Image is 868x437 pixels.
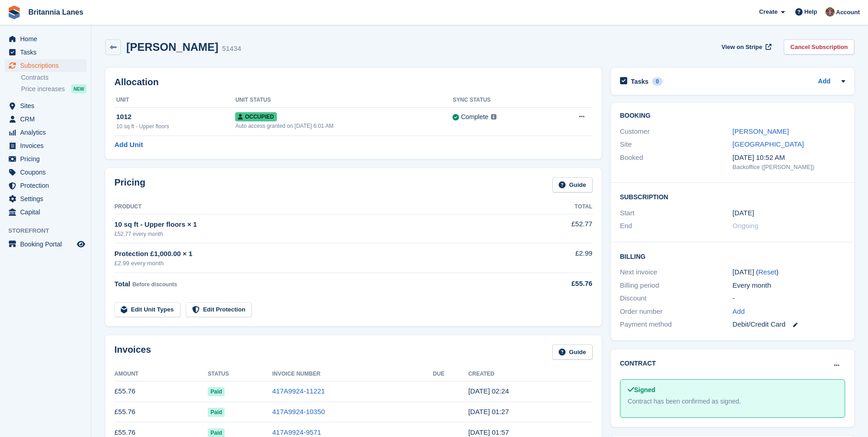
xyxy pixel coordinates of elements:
[116,112,235,122] div: 1012
[5,33,86,45] a: menu
[620,251,845,261] h2: Billing
[733,293,845,304] div: -
[20,192,75,205] span: Settings
[733,140,804,148] a: [GEOGRAPHIC_DATA]
[25,5,87,20] a: Britannia Lanes
[529,214,593,243] td: £52.77
[529,200,593,214] th: Total
[5,153,86,165] a: menu
[804,7,817,16] span: Help
[5,99,86,112] a: menu
[433,367,468,382] th: Due
[116,122,235,131] div: 10 sq ft - Upper floors
[836,8,860,17] span: Account
[114,249,529,259] div: Protection £1,000.00 × 1
[733,306,745,317] a: Add
[132,281,177,288] span: Before discounts
[126,41,218,53] h2: [PERSON_NAME]
[620,208,733,218] div: Start
[733,127,789,135] a: [PERSON_NAME]
[272,428,321,436] a: 417A9924-9571
[114,402,208,422] td: £55.76
[652,77,663,86] div: 0
[733,208,754,218] time: 2024-09-01 00:00:00 UTC
[468,367,592,382] th: Created
[114,93,235,108] th: Unit
[114,140,143,150] a: Add Unit
[114,177,146,192] h2: Pricing
[758,268,776,276] a: Reset
[5,166,86,179] a: menu
[733,267,845,278] div: [DATE] ( )
[818,76,830,87] a: Add
[7,5,21,19] img: stora-icon-8386f47178a22dfd0bd8f6a31ec36ba5ce8667c1dd55bd0f319d3a0aa187defe.svg
[620,280,733,291] div: Billing period
[20,99,75,112] span: Sites
[784,39,854,55] a: Cancel Subscription
[5,238,86,251] a: menu
[21,84,86,94] a: Price increases NEW
[733,163,845,172] div: Backoffice ([PERSON_NAME])
[620,319,733,330] div: Payment method
[114,259,529,268] div: £2.99 every month
[529,279,593,289] div: £55.76
[222,44,241,54] div: 51434
[733,153,845,163] div: [DATE] 10:52 AM
[628,397,837,406] div: Contract has been confirmed as signed.
[20,59,75,72] span: Subscriptions
[114,302,180,317] a: Edit Unit Types
[552,177,593,192] a: Guide
[114,219,529,230] div: 10 sq ft - Upper floors × 1
[733,319,845,330] div: Debit/Credit Card
[718,39,773,55] a: View on Stripe
[21,85,65,93] span: Price increases
[20,153,75,165] span: Pricing
[461,112,488,122] div: Complete
[759,7,777,16] span: Create
[20,238,75,251] span: Booking Portal
[620,221,733,231] div: End
[620,153,733,172] div: Booked
[114,367,208,382] th: Amount
[620,126,733,137] div: Customer
[631,77,649,86] h2: Tasks
[825,7,835,16] img: Andy Collier
[5,126,86,139] a: menu
[20,46,75,59] span: Tasks
[468,408,509,415] time: 2025-08-01 00:27:06 UTC
[5,179,86,192] a: menu
[20,206,75,218] span: Capital
[208,367,272,382] th: Status
[628,385,837,395] div: Signed
[235,112,276,121] span: Occupied
[722,43,762,52] span: View on Stripe
[20,139,75,152] span: Invoices
[5,46,86,59] a: menu
[491,114,496,120] img: icon-info-grey-7440780725fd019a000dd9b08b2336e03edf1995a4989e88bcd33f0948082b44.svg
[114,230,529,238] div: £52.77 every month
[733,280,845,291] div: Every month
[620,192,845,201] h2: Subscription
[453,93,550,108] th: Sync Status
[8,226,91,235] span: Storefront
[114,200,529,214] th: Product
[20,113,75,126] span: CRM
[208,387,225,396] span: Paid
[20,126,75,139] span: Analytics
[114,280,130,288] span: Total
[272,387,325,395] a: 417A9924-11221
[620,267,733,278] div: Next invoice
[620,112,845,120] h2: Booking
[552,344,593,360] a: Guide
[5,192,86,205] a: menu
[272,367,433,382] th: Invoice Number
[468,387,509,395] time: 2025-09-01 01:24:42 UTC
[208,408,225,417] span: Paid
[620,293,733,304] div: Discount
[20,179,75,192] span: Protection
[75,239,86,250] a: Preview store
[620,139,733,150] div: Site
[5,139,86,152] a: menu
[186,302,252,317] a: Edit Protection
[20,166,75,179] span: Coupons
